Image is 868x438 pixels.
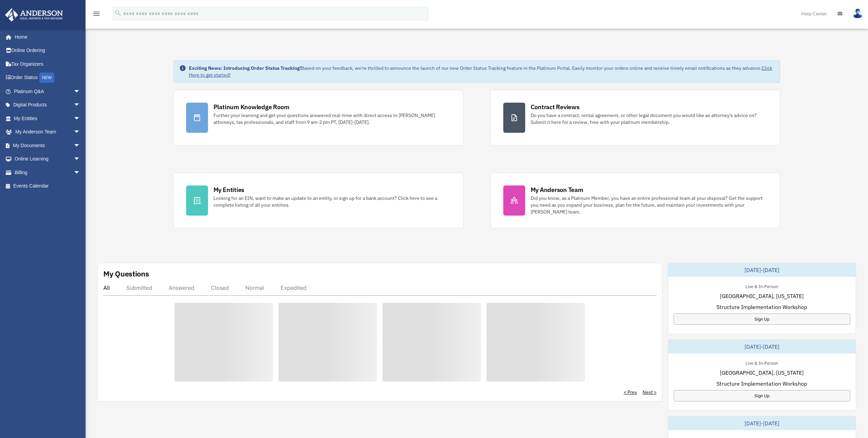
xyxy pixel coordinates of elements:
a: Next > [643,389,657,396]
div: NEW [39,73,54,83]
a: Online Ordering [5,44,91,57]
div: Did you know, as a Platinum Member, you have an entire professional team at your disposal? Get th... [531,195,768,215]
span: [GEOGRAPHIC_DATA], [US_STATE] [720,292,804,300]
div: Submitted [126,284,152,291]
div: All [103,284,110,291]
a: Home [5,30,87,44]
a: Order StatusNEW [5,71,91,85]
span: arrow_drop_down [74,98,87,112]
span: [GEOGRAPHIC_DATA], [US_STATE] [720,369,804,377]
div: [DATE]-[DATE] [668,263,856,277]
span: Structure Implementation Workshop [716,303,807,311]
div: Looking for an EIN, want to make an update to an entity, or sign up for a bank account? Click her... [213,195,451,208]
a: menu [92,12,101,18]
a: Billingarrow_drop_down [5,166,91,179]
div: Live & In-Person [740,359,783,366]
a: Platinum Q&Aarrow_drop_down [5,85,91,98]
a: Sign Up [674,313,850,325]
div: My Entities [213,185,244,194]
a: Digital Productsarrow_drop_down [5,98,91,112]
i: search [114,9,122,17]
a: Events Calendar [5,179,91,193]
a: Tax Organizers [5,57,91,71]
span: arrow_drop_down [74,139,87,153]
div: Expedited [281,284,307,291]
div: Answered [169,284,194,291]
div: Platinum Knowledge Room [213,103,289,111]
span: arrow_drop_down [74,125,87,139]
div: Do you have a contract, rental agreement, or other legal document you would like an attorney's ad... [531,112,768,126]
a: Sign Up [674,390,850,401]
div: [DATE]-[DATE] [668,416,856,430]
span: arrow_drop_down [74,112,87,126]
a: My Anderson Team Did you know, as a Platinum Member, you have an entire professional team at your... [491,173,780,228]
div: My Anderson Team [531,185,583,194]
img: Anderson Advisors Platinum Portal [3,8,65,22]
span: Structure Implementation Workshop [716,379,807,388]
a: < Prev [624,389,637,396]
span: arrow_drop_down [74,152,87,166]
strong: Exciting News: Introducing Order Status Tracking! [189,65,301,71]
a: Online Learningarrow_drop_down [5,152,91,166]
span: arrow_drop_down [74,85,87,99]
a: Contract Reviews Do you have a contract, rental agreement, or other legal document you would like... [491,90,780,145]
div: My Questions [103,269,149,279]
img: User Pic [853,9,863,18]
a: My Entities Looking for an EIN, want to make an update to an entity, or sign up for a bank accoun... [173,173,463,228]
div: Contract Reviews [531,103,580,111]
div: Further your learning and get your questions answered real-time with direct access to [PERSON_NAM... [213,112,451,126]
a: My Anderson Teamarrow_drop_down [5,125,91,139]
div: [DATE]-[DATE] [668,340,856,353]
a: Platinum Knowledge Room Further your learning and get your questions answered real-time with dire... [173,90,463,145]
i: menu [92,10,101,18]
div: Closed [211,284,229,291]
a: My Entitiesarrow_drop_down [5,112,91,125]
a: My Documentsarrow_drop_down [5,139,91,152]
div: Based on your feedback, we're thrilled to announce the launch of our new Order Status Tracking fe... [189,65,775,78]
a: Click Here to get started! [189,65,772,78]
div: Normal [245,284,264,291]
span: arrow_drop_down [74,166,87,180]
div: Live & In-Person [740,282,783,289]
